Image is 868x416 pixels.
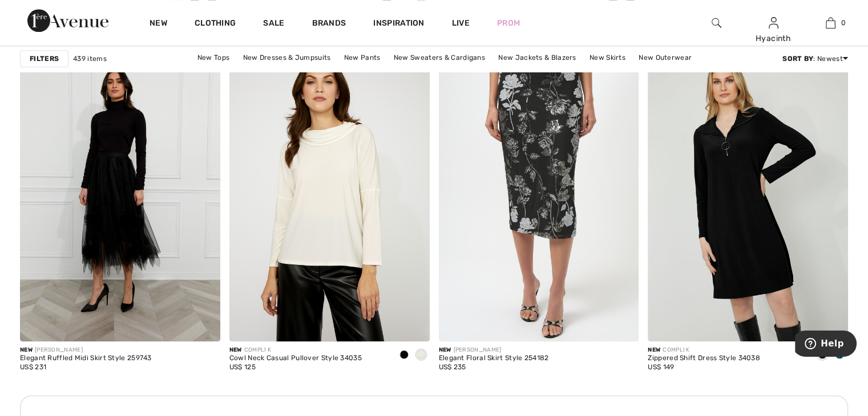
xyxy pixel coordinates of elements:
[373,18,424,30] span: Inspiration
[237,50,337,65] a: New Dresses & Jumpsuits
[388,50,491,65] a: New Sweaters & Cardigans
[769,17,778,28] a: Sign In
[20,363,46,371] span: US$ 231
[826,16,835,30] img: My Bag
[745,32,801,44] div: Hyacinth
[633,50,697,65] a: New Outerwear
[30,54,59,64] strong: Filters
[229,346,362,354] div: COMPLI K
[395,346,413,365] div: Black
[413,346,430,365] div: Ivory
[439,363,466,371] span: US$ 235
[782,54,848,64] div: : Newest
[20,41,220,341] img: Elegant Ruffled Midi Skirt Style 259743. Black
[312,18,346,30] a: Brands
[648,346,660,353] span: New
[20,354,152,362] div: Elegant Ruffled Midi Skirt Style 259743
[648,41,848,341] img: Zippered Shift Dress Style 34038. Black
[263,18,284,30] a: Sale
[584,50,631,65] a: New Skirts
[439,346,451,353] span: New
[229,41,430,341] img: Cowl Neck Casual Pullover Style 34035. Black
[648,354,760,362] div: Zippered Shift Dress Style 34038
[782,55,813,63] strong: Sort By
[439,41,639,341] img: Elegant Floral Skirt Style 254182. Black/Multi
[712,16,721,30] img: search the website
[497,17,520,29] a: Prom
[795,331,857,359] iframe: Opens a widget where you can find more information
[73,54,107,64] span: 439 items
[229,346,242,353] span: New
[452,17,470,29] a: Live
[802,16,858,30] a: 0
[648,363,674,371] span: US$ 149
[492,50,582,65] a: New Jackets & Blazers
[439,346,549,354] div: [PERSON_NAME]
[192,50,235,65] a: New Tops
[195,18,236,30] a: Clothing
[229,363,256,371] span: US$ 125
[229,354,362,362] div: Cowl Neck Casual Pullover Style 34035
[338,50,386,65] a: New Pants
[648,346,760,354] div: COMPLI K
[841,18,846,28] span: 0
[150,18,167,30] a: New
[27,9,108,32] img: 1ère Avenue
[20,346,33,353] span: New
[769,16,778,30] img: My Info
[20,346,152,354] div: [PERSON_NAME]
[439,354,549,362] div: Elegant Floral Skirt Style 254182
